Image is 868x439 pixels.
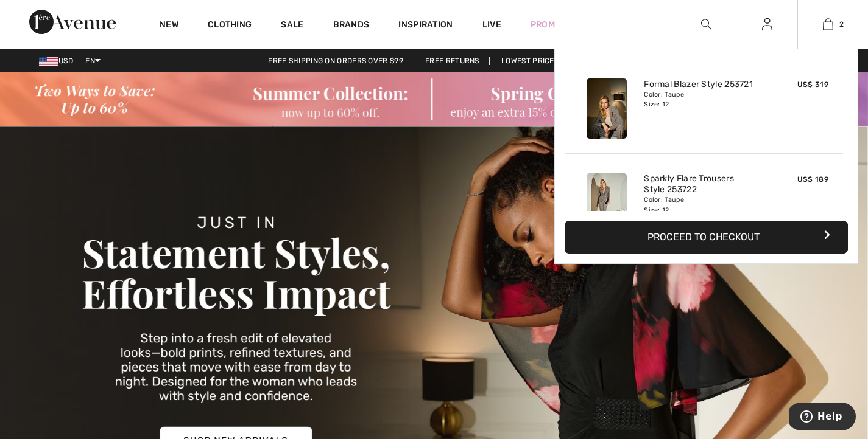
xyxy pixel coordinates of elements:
[398,19,453,32] span: Inspiration
[160,19,178,32] a: New
[701,17,711,32] img: search the website
[587,173,627,233] img: Sparkly Flare Trousers Style 253722
[39,57,58,66] img: US Dollar
[644,195,764,215] div: Color: Taupe Size: 12
[797,80,828,89] span: US$ 319
[644,173,764,195] a: Sparkly Flare Trousers Style 253722
[85,57,101,65] span: EN
[587,78,627,139] img: Formal Blazer Style 253721
[281,19,303,32] a: Sale
[823,17,833,32] img: My Bag
[644,79,753,90] a: Formal Blazer Style 253721
[258,57,413,65] a: Free shipping on orders over $99
[415,57,490,65] a: Free Returns
[644,90,764,109] div: Color: Taupe Size: 12
[482,18,501,31] a: Live
[797,175,828,184] span: US$ 189
[531,18,555,31] a: Prom
[839,19,844,30] span: 2
[565,221,848,254] button: Proceed to Checkout
[798,17,858,32] a: 2
[752,17,782,32] a: Sign In
[29,10,116,34] img: 1ère Avenue
[208,19,252,32] a: Clothing
[492,57,610,65] a: Lowest Price Guarantee
[762,17,772,32] img: My Info
[333,19,370,32] a: Brands
[39,57,78,65] span: USD
[789,403,856,433] iframe: Opens a widget where you can find more information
